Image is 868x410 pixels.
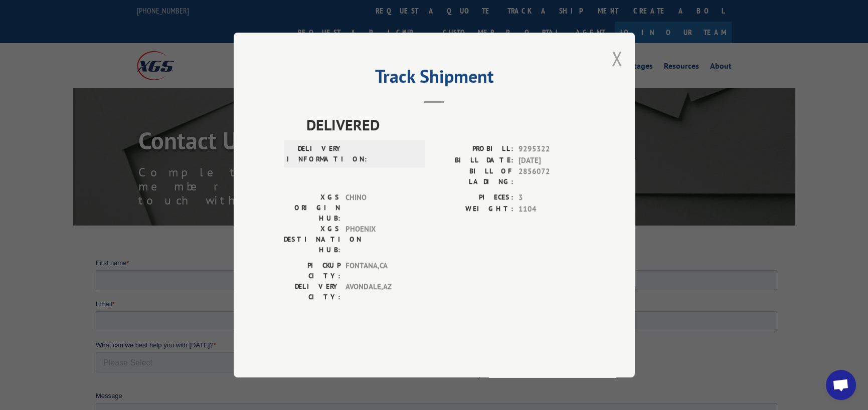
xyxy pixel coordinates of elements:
[345,99,352,105] input: Contact by Email
[284,69,585,88] h2: Track Shipment
[284,192,340,224] label: XGS ORIGIN HUB:
[518,203,585,215] span: 1104
[345,112,352,119] input: Contact by Phone
[287,143,343,164] label: DELIVERY INFORMATION:
[345,224,413,255] span: PHOENIX
[518,166,585,187] span: 2856072
[343,42,386,50] span: Phone number
[434,166,513,187] label: BILL OF LADING:
[434,192,513,203] label: PIECES:
[284,260,340,281] label: PICKUP CITY:
[434,155,513,166] label: BILL DATE:
[345,260,413,281] span: FONTANA , CA
[284,224,340,255] label: XGS DESTINATION HUB:
[355,99,404,107] span: Contact by Email
[345,281,413,302] span: AVONDALE , AZ
[345,192,413,224] span: CHINO
[611,45,622,72] button: Close modal
[826,370,856,400] div: Open chat
[518,155,585,166] span: [DATE]
[284,281,340,302] label: DELIVERY CITY:
[434,143,513,155] label: PROBILL:
[306,113,585,136] span: DELIVERED
[355,113,406,120] span: Contact by Phone
[518,192,585,203] span: 3
[343,1,374,9] span: Last name
[518,143,585,155] span: 9295322
[434,203,513,215] label: WEIGHT:
[343,83,399,91] span: Contact Preference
